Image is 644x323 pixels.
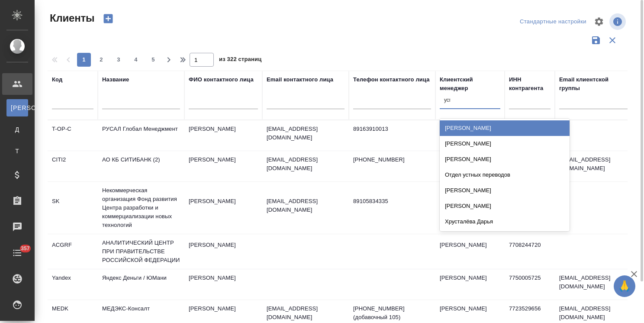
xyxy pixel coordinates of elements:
div: [PERSON_NAME] [440,152,570,167]
p: [PHONE_NUMBER] (добавочный 105) [353,304,431,322]
a: Т [6,142,28,160]
div: Телефон контактного лица [353,75,430,84]
span: 3 [112,55,126,64]
button: 🙏 [614,275,635,297]
p: [PHONE_NUMBER] [353,155,431,164]
button: 2 [94,53,108,67]
span: 4 [129,55,143,64]
td: [PERSON_NAME] [184,236,262,267]
td: [EMAIL_ADDRESS][DOMAIN_NAME] [555,151,633,181]
span: Настроить таблицу [589,11,609,32]
span: 2 [94,55,108,64]
td: Yandex [48,269,98,300]
button: Сбросить фильтры [604,32,621,48]
p: 89105834335 [353,197,431,206]
td: АНАЛИТИЧЕСКИЙ ЦЕНТР ПРИ ПРАВИТЕЛЬСТВЕ РОССИЙСКОЙ ФЕДЕРАЦИИ [98,234,184,269]
p: [EMAIL_ADDRESS][DOMAIN_NAME] [267,304,345,322]
a: Д [6,121,28,138]
td: [PERSON_NAME] [435,120,505,151]
button: 4 [129,53,143,67]
div: Код [52,75,62,84]
span: Клиенты [48,11,94,25]
span: из 322 страниц [219,54,261,67]
td: SK [48,193,98,223]
td: 7708244720 [505,236,555,267]
div: Отдел устных переводов [440,167,570,183]
td: [PERSON_NAME] [435,193,505,223]
td: [PERSON_NAME] [184,193,262,223]
p: [EMAIL_ADDRESS][DOMAIN_NAME] [267,125,345,142]
div: Название [102,75,129,84]
td: [PERSON_NAME] [184,120,262,151]
span: 5 [146,55,160,64]
td: [PERSON_NAME] [184,151,262,181]
td: РУСАЛ Глобал Менеджмент [98,120,184,151]
p: [EMAIL_ADDRESS][DOMAIN_NAME] [267,197,345,214]
a: 357 [2,242,32,264]
td: ACGRF [48,236,98,267]
div: ФИО контактного лица [189,75,254,84]
div: [PERSON_NAME] [440,120,570,136]
td: 7750005725 [505,269,555,300]
td: [PERSON_NAME] [435,269,505,300]
td: T-OP-C [48,120,98,151]
td: АО КБ СИТИБАНК (2) [98,151,184,181]
td: CITI2 [48,151,98,181]
td: [PERSON_NAME] [435,236,505,267]
td: [PERSON_NAME] [184,269,262,300]
span: 🙏 [617,277,632,295]
td: Некоммерческая организация Фонд развития Центра разработки и коммерциализации новых технологий [98,182,184,234]
div: [PERSON_NAME] [440,183,570,198]
td: Яндекс Деньги / ЮМани [98,269,184,300]
div: split button [518,15,589,29]
button: 5 [146,53,160,67]
div: Хрусталёва Дарья [440,214,570,229]
button: Создать [98,11,119,26]
span: [PERSON_NAME] [11,103,24,112]
div: Email контактного лица [267,75,333,84]
div: [PERSON_NAME] [440,136,570,152]
span: 357 [16,244,35,253]
span: Д [11,125,24,134]
div: Клиентский менеджер [440,75,500,93]
a: [PERSON_NAME] [6,99,28,116]
div: ИНН контрагента [509,75,551,93]
div: [PERSON_NAME] [440,198,570,214]
td: [PERSON_NAME] [435,151,505,181]
span: Посмотреть информацию [609,13,628,30]
button: Сохранить фильтры [588,32,604,48]
td: [EMAIL_ADDRESS][DOMAIN_NAME] [555,269,633,300]
div: Email клиентской группы [559,75,628,93]
span: Т [11,147,24,155]
p: [EMAIL_ADDRESS][DOMAIN_NAME] [267,155,345,173]
p: 89163910013 [353,125,431,133]
button: 3 [112,53,126,67]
